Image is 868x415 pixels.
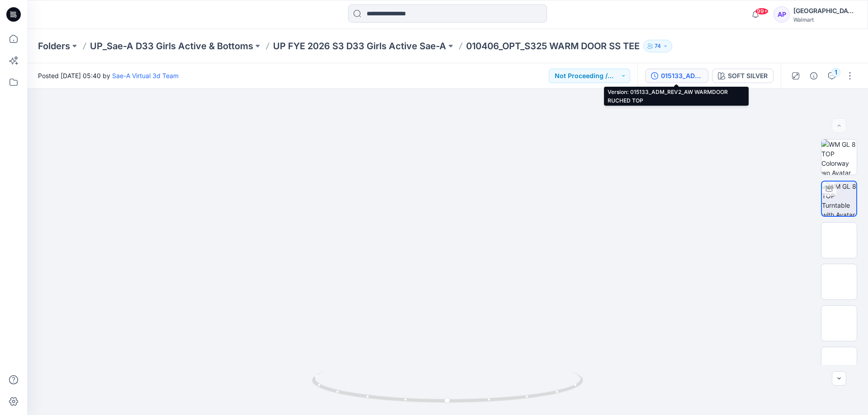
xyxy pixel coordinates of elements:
div: SOFT SILVER [728,71,768,81]
div: 015133_ADM_REV2_AW WARMDOOR RUCHED TOP [661,71,703,81]
a: UP_Sae-A D33 Girls Active & Bottoms [90,40,253,52]
button: Details [807,69,821,83]
button: 74 [643,40,672,52]
p: 010406_OPT_S325 WARM DOOR SS TEE [466,40,640,52]
div: AP [774,6,790,23]
a: Sae-A Virtual 3d Team [112,72,179,79]
div: Walmart [793,16,857,23]
a: UP FYE 2026 S3 D33 Girls Active Sae-A [273,40,446,52]
div: [GEOGRAPHIC_DATA] [793,5,857,16]
img: WM GL 8 TOP Colorway wo Avatar [821,140,857,175]
img: WM GL 8 TOP Turntable with Avatar [822,182,856,216]
p: 74 [655,41,661,51]
button: 015133_ADM_REV2_AW WARMDOOR RUCHED TOP [645,69,708,83]
a: Folders [38,40,70,52]
button: SOFT SILVER [712,69,774,83]
span: 99+ [755,8,769,15]
button: 1 [825,69,839,83]
span: Posted [DATE] 05:40 by [38,71,179,80]
div: 1 [831,68,840,77]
